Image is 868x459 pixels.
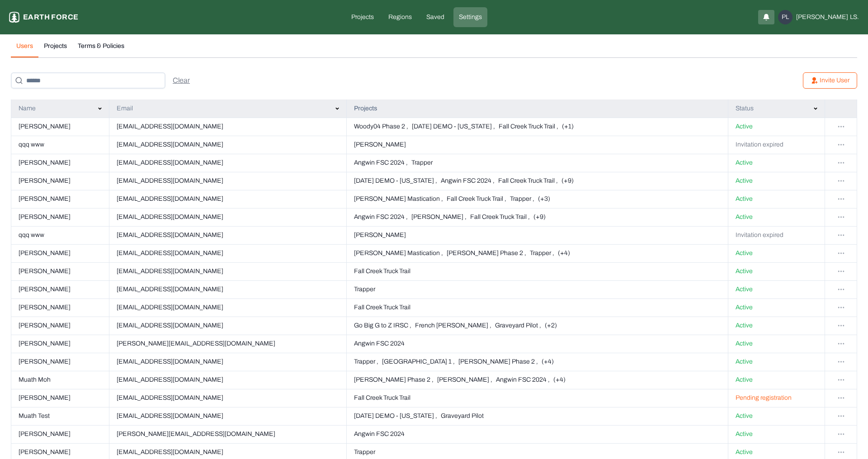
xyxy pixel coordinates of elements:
[354,430,721,439] button: Angwin FSC 2024
[496,375,550,384] p: Angwin FSC 2024 ,
[421,7,450,27] a: Saved
[109,136,346,154] td: [EMAIL_ADDRESS][DOMAIN_NAME]
[11,208,109,226] td: [PERSON_NAME]
[838,180,844,182] img: svg%3e
[728,317,825,335] td: Active
[354,321,411,330] p: Go Big G to Z IRSC ,
[838,343,844,345] img: svg%3e
[838,415,844,417] img: svg%3e
[354,249,721,258] button: [PERSON_NAME] Mastication ,[PERSON_NAME] Phase 2 ,Trapper ,(+4)
[11,172,109,190] td: [PERSON_NAME]
[388,13,412,22] p: Regions
[728,136,825,154] td: Invitation expired
[498,176,558,185] p: Fall Creek Truck Trail ,
[109,298,346,317] td: [EMAIL_ADDRESS][DOMAIN_NAME]
[412,122,495,131] p: [DATE] DEMO - [US_STATE] ,
[354,194,443,203] p: [PERSON_NAME] Mastication ,
[354,122,721,131] button: Woody04 Phase 2 ,[DATE] DEMO - [US_STATE] ,Fall Creek Truck Trail ,(+1)
[838,144,844,146] img: svg%3e
[354,412,721,421] button: [DATE] DEMO - [US_STATE] ,Graveyard Pilot
[72,42,130,57] button: Terms & Policies
[11,118,109,136] td: [PERSON_NAME]
[778,10,859,24] button: PL[PERSON_NAME]LS.
[453,7,487,27] a: Settings
[838,289,844,290] img: svg%3e
[558,249,570,258] p: (+4)
[11,389,109,407] td: [PERSON_NAME]
[354,213,408,222] p: Angwin FSC 2024 ,
[533,213,546,222] p: (+9)
[426,13,444,22] p: Saved
[838,234,844,236] img: svg%3e
[346,99,728,118] th: Projects
[728,226,825,244] td: Invitation expired
[728,208,825,226] td: Active
[803,72,857,89] button: Invite User
[562,122,574,131] p: (+1)
[354,285,721,294] button: Trapper
[447,194,506,203] p: Fall Creek Truck Trail ,
[11,244,109,262] td: [PERSON_NAME]
[838,379,844,381] img: svg%3e
[728,172,825,190] td: Active
[354,375,721,384] button: [PERSON_NAME] Phase 2 ,[PERSON_NAME] ,Angwin FSC 2024 ,(+4)
[441,176,495,185] p: Angwin FSC 2024 ,
[354,176,437,185] p: [DATE] DEMO - [US_STATE] ,
[11,298,109,317] td: [PERSON_NAME]
[109,317,346,335] td: [EMAIL_ADDRESS][DOMAIN_NAME]
[109,118,346,136] td: [EMAIL_ADDRESS][DOMAIN_NAME]
[109,371,346,389] td: [EMAIL_ADDRESS][DOMAIN_NAME]
[728,262,825,280] td: Active
[838,433,844,435] img: svg%3e
[499,122,558,131] p: Fall Creek Truck Trail ,
[736,104,754,113] p: Status
[109,335,346,353] td: [PERSON_NAME][EMAIL_ADDRESS][DOMAIN_NAME]
[728,407,825,425] td: Active
[173,75,190,86] div: Clear
[728,425,825,443] td: Active
[728,371,825,389] td: Active
[351,13,374,22] p: Projects
[458,357,538,366] p: [PERSON_NAME] Phase 2 ,
[561,176,574,185] p: (+9)
[728,335,825,353] td: Active
[778,10,793,24] div: PL
[838,361,844,363] img: svg%3e
[354,393,721,402] button: Fall Creek Truck Trail
[11,353,109,371] td: [PERSON_NAME]
[510,194,534,203] p: Trapper ,
[538,194,550,203] p: (+3)
[98,107,102,110] img: svg%3e
[354,158,721,167] button: Angwin FSC 2024 ,Trapper
[495,321,541,330] p: Graveyard Pilot ,
[838,307,844,308] img: svg%3e
[838,216,844,218] img: svg%3e
[11,42,38,57] button: Users
[109,425,346,443] td: [PERSON_NAME][EMAIL_ADDRESS][DOMAIN_NAME]
[459,13,482,22] p: Settings
[354,357,721,366] button: Trapper ,[GEOGRAPHIC_DATA] 1 ,[PERSON_NAME] Phase 2 ,(+4)
[9,12,19,23] img: earthforce-logo-white-uG4MPadI.svg
[354,448,375,457] p: Trapper
[728,190,825,208] td: Active
[354,158,408,167] p: Angwin FSC 2024 ,
[109,226,346,244] td: [EMAIL_ADDRESS][DOMAIN_NAME]
[838,198,844,200] img: svg%3e
[354,448,721,457] button: Trapper
[19,104,36,113] p: Name
[109,208,346,226] td: [EMAIL_ADDRESS][DOMAIN_NAME]
[838,126,844,128] img: svg%3e
[109,154,346,172] td: [EMAIL_ADDRESS][DOMAIN_NAME]
[728,280,825,298] td: Active
[354,140,721,149] button: [PERSON_NAME]
[850,13,859,22] span: LS.
[838,162,844,164] img: svg%3e
[838,451,844,453] img: svg%3e
[354,321,721,330] button: Go Big G to Z IRSC ,French [PERSON_NAME] ,Graveyard Pilot ,(+2)
[383,7,417,27] a: Regions
[109,407,346,425] td: [EMAIL_ADDRESS][DOMAIN_NAME]
[354,375,434,384] p: [PERSON_NAME] Phase 2 ,
[11,371,109,389] td: Muath Moh
[382,357,455,366] p: [GEOGRAPHIC_DATA] 1 ,
[354,285,375,294] p: Trapper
